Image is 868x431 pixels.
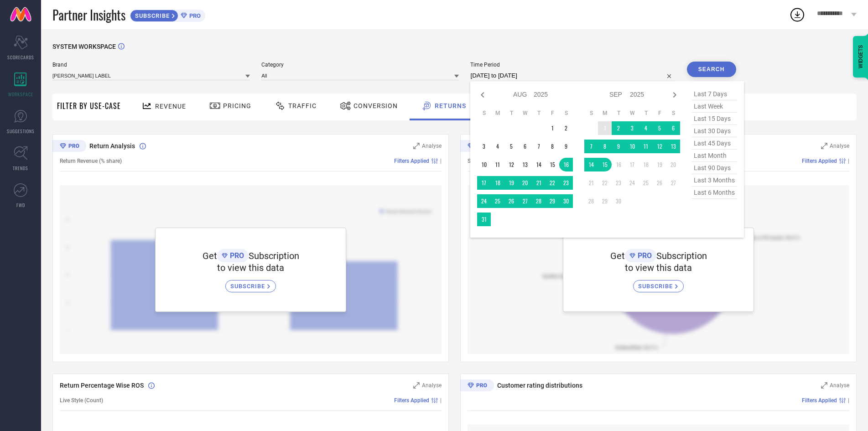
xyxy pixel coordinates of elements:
td: Fri Aug 22 2025 [546,176,559,190]
td: Wed Sep 17 2025 [625,158,639,171]
td: Sun Aug 03 2025 [477,140,491,153]
td: Mon Sep 08 2025 [598,140,612,153]
span: Analyse [422,143,442,149]
svg: Zoom [821,382,827,389]
td: Fri Aug 15 2025 [546,158,559,171]
span: PRO [635,251,652,260]
span: last 45 days [691,137,737,150]
span: to view this data [625,262,692,273]
span: PRO [187,12,201,19]
span: Return Analysis [89,142,135,150]
th: Friday [653,109,666,117]
span: SUBSCRIBE [638,283,675,290]
td: Sat Sep 27 2025 [666,176,680,190]
span: Subscription [249,250,299,261]
td: Sat Aug 09 2025 [559,140,573,153]
th: Friday [546,109,559,117]
span: SUBSCRIBE [230,283,267,290]
td: Fri Sep 19 2025 [653,158,666,171]
span: SCORECARDS [7,54,34,61]
span: FWD [16,202,25,208]
th: Saturday [666,109,680,117]
td: Sun Aug 10 2025 [477,158,491,171]
span: last 90 days [691,162,737,174]
td: Sun Sep 28 2025 [584,194,598,208]
div: Open download list [789,6,806,23]
td: Fri Sep 26 2025 [653,176,666,190]
span: Filters Applied [802,158,837,164]
span: Brand [52,62,250,68]
span: Traffic [288,102,317,109]
td: Thu Sep 25 2025 [639,176,653,190]
th: Thursday [639,109,653,117]
td: Fri Sep 12 2025 [653,140,666,153]
span: Pricing [223,102,251,109]
div: Next month [669,89,680,100]
td: Tue Sep 16 2025 [612,158,625,171]
td: Mon Sep 29 2025 [598,194,612,208]
td: Sat Sep 20 2025 [666,158,680,171]
span: Get [610,250,625,261]
td: Thu Sep 11 2025 [639,140,653,153]
td: Sun Sep 14 2025 [584,158,598,171]
th: Monday [598,109,612,117]
td: Sun Aug 31 2025 [477,213,491,226]
td: Sat Aug 16 2025 [559,158,573,171]
td: Tue Aug 12 2025 [504,158,518,171]
span: WORKSPACE [8,91,33,98]
th: Tuesday [612,109,625,117]
span: PRO [228,251,244,260]
td: Mon Sep 15 2025 [598,158,612,171]
td: Mon Aug 04 2025 [491,140,504,153]
span: | [440,397,442,404]
span: Filter By Use-Case [57,100,121,111]
span: Return Revenue (% share) [60,158,122,164]
td: Wed Sep 03 2025 [625,121,639,135]
span: to view this data [217,262,284,273]
td: Tue Sep 02 2025 [612,121,625,135]
td: Mon Aug 11 2025 [491,158,504,171]
td: Sat Sep 13 2025 [666,140,680,153]
th: Sunday [584,109,598,117]
td: Wed Sep 24 2025 [625,176,639,190]
td: Mon Aug 18 2025 [491,176,504,190]
span: Analyse [830,382,849,389]
td: Sun Aug 24 2025 [477,194,491,208]
span: Time Period [470,62,675,68]
td: Wed Aug 13 2025 [518,158,532,171]
td: Sun Aug 17 2025 [477,176,491,190]
span: Sold Quantity (% share) [468,158,525,164]
span: Customer rating distributions [497,382,582,389]
td: Mon Sep 22 2025 [598,176,612,190]
span: Get [203,250,217,261]
span: Return Percentage Wise ROS [60,382,144,389]
td: Sat Aug 30 2025 [559,194,573,208]
td: Fri Sep 05 2025 [653,121,666,135]
span: last week [691,100,737,113]
td: Thu Sep 04 2025 [639,121,653,135]
a: SUBSCRIBE [633,273,684,292]
th: Wednesday [625,109,639,117]
td: Tue Aug 05 2025 [504,140,518,153]
td: Mon Sep 01 2025 [598,121,612,135]
a: SUBSCRIBEPRO [130,7,205,22]
td: Thu Aug 14 2025 [532,158,546,171]
span: Category [261,62,459,68]
svg: Zoom [413,382,420,389]
td: Wed Sep 10 2025 [625,140,639,153]
td: Thu Sep 18 2025 [639,158,653,171]
span: TRENDS [13,165,28,171]
th: Monday [491,109,504,117]
td: Wed Aug 20 2025 [518,176,532,190]
td: Fri Aug 29 2025 [546,194,559,208]
td: Fri Aug 01 2025 [546,121,559,135]
td: Tue Sep 23 2025 [612,176,625,190]
span: Partner Insights [52,5,125,24]
td: Tue Sep 09 2025 [612,140,625,153]
span: Conversion [353,102,398,109]
span: SUBSCRIBE [130,12,172,19]
span: | [440,158,442,164]
span: last 6 months [691,187,737,199]
button: Search [687,62,736,77]
span: SYSTEM WORKSPACE [52,43,116,50]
